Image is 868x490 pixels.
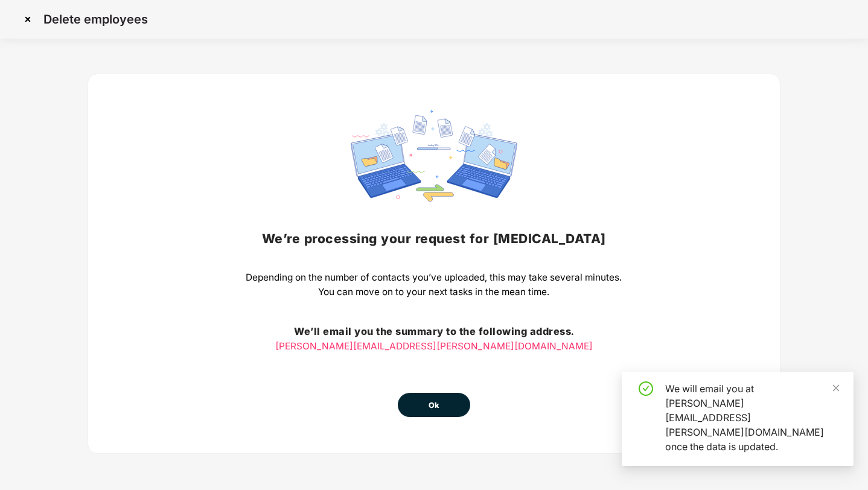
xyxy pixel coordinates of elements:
[43,12,148,27] p: Delete employees
[832,384,840,392] span: close
[18,10,37,29] img: svg+xml;base64,PHN2ZyBpZD0iQ3Jvc3MtMzJ4MzIiIHhtbG5zPSJodHRwOi8vd3d3LnczLm9yZy8yMDAwL3N2ZyIgd2lkdG...
[246,324,622,340] h3: We’ll email you the summary to the following address.
[665,381,839,454] div: We will email you at [PERSON_NAME][EMAIL_ADDRESS][PERSON_NAME][DOMAIN_NAME] once the data is upda...
[246,339,622,354] p: [PERSON_NAME][EMAIL_ADDRESS][PERSON_NAME][DOMAIN_NAME]
[351,110,517,202] img: svg+xml;base64,PHN2ZyBpZD0iRGF0YV9zeW5jaW5nIiB4bWxucz0iaHR0cDovL3d3dy53My5vcmcvMjAwMC9zdmciIHdpZH...
[429,399,439,412] span: Ok
[398,393,470,417] button: Ok
[246,229,622,249] h2: We’re processing your request for [MEDICAL_DATA]
[639,381,653,396] span: check-circle
[246,285,622,299] p: You can move on to your next tasks in the mean time.
[246,270,622,285] p: Depending on the number of contacts you’ve uploaded, this may take several minutes.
